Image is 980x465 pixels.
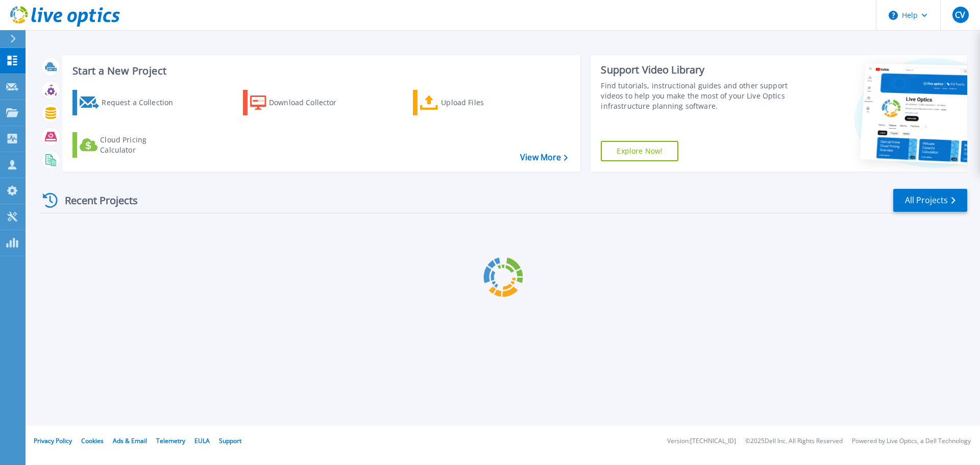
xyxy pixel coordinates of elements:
div: Cloud Pricing Calculator [100,135,182,155]
span: CV [955,11,965,19]
a: Explore Now! [601,141,678,161]
a: Privacy Policy [34,436,72,445]
li: Powered by Live Optics, a Dell Technology [852,438,971,445]
li: Version: [TECHNICAL_ID] [667,438,736,445]
a: Upload Files [413,90,527,115]
div: Request a Collection [102,92,183,113]
div: Support Video Library [601,63,793,77]
a: Telemetry [156,436,185,445]
a: Cloud Pricing Calculator [72,132,186,158]
li: © 2025 Dell Inc. All Rights Reserved [745,438,843,445]
a: EULA [194,436,210,445]
div: Find tutorials, instructional guides and other support videos to help you make the most of your L... [601,81,793,111]
a: All Projects [893,189,967,212]
div: Download Collector [269,92,351,113]
a: Download Collector [243,90,357,115]
div: Upload Files [441,92,523,113]
a: Support [219,436,241,445]
a: Cookies [81,436,104,445]
a: View More [520,153,568,162]
div: Recent Projects [39,188,152,213]
a: Ads & Email [113,436,147,445]
h3: Start a New Project [72,65,568,77]
a: Request a Collection [72,90,186,115]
